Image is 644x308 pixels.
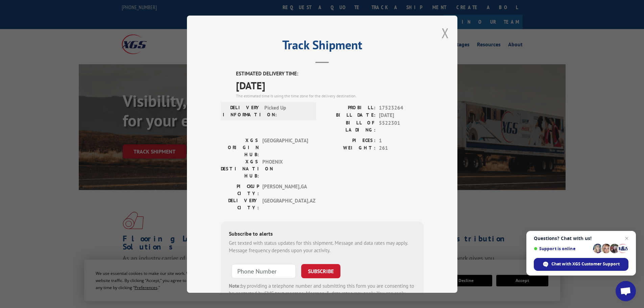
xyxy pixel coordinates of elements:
span: PHOENIX [262,158,308,179]
label: BILL DATE: [322,112,376,119]
span: [GEOGRAPHIC_DATA] [262,137,308,158]
span: Questions? Chat with us! [534,236,628,241]
div: by providing a telephone number and submitting this form you are consenting to be contacted by SM... [229,282,415,305]
label: ESTIMATED DELIVERY TIME: [236,70,424,78]
div: Open chat [616,281,636,301]
span: [DATE] [236,77,424,93]
label: PIECES: [322,137,376,144]
span: Picked Up [264,104,310,118]
input: Phone Number [232,264,296,278]
div: Chat with XGS Customer Support [534,258,628,271]
span: 17523264 [379,104,424,112]
label: XGS ORIGIN HUB: [221,137,259,158]
label: WEIGHT: [322,144,376,152]
label: PROBILL: [322,104,376,112]
span: Close chat [623,234,631,242]
span: Support is online [534,246,591,251]
span: [DATE] [379,112,424,119]
span: 5522301 [379,119,424,133]
div: Get texted with status updates for this shipment. Message and data rates may apply. Message frequ... [229,239,415,254]
div: The estimated time is using the time zone for the delivery destination. [236,93,424,99]
label: XGS DESTINATION HUB: [221,158,259,179]
label: PICKUP CITY: [221,183,259,197]
div: Subscribe to alerts [229,229,415,239]
label: BILL OF LADING: [322,119,376,133]
span: [GEOGRAPHIC_DATA] , AZ [262,197,308,211]
label: DELIVERY CITY: [221,197,259,211]
button: SUBSCRIBE [301,264,340,278]
label: DELIVERY INFORMATION: [223,104,261,118]
span: Chat with XGS Customer Support [551,261,620,267]
h2: Track Shipment [221,40,424,53]
span: 1 [379,137,424,144]
strong: Note: [229,282,241,289]
span: [PERSON_NAME] , GA [262,183,308,197]
span: 261 [379,144,424,152]
button: Close modal [442,24,449,42]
